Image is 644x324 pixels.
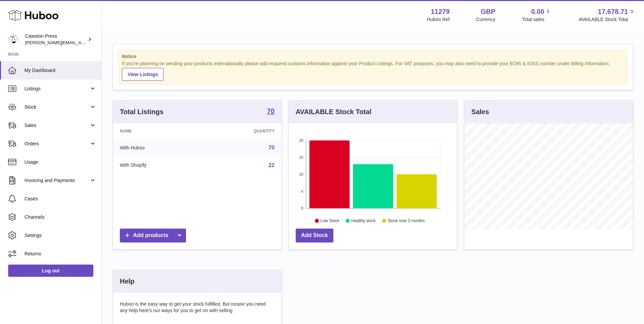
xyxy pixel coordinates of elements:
a: View Listings [122,68,164,81]
span: My Dashboard [24,67,96,74]
text: 0 [301,206,303,210]
text: 10 [299,172,303,176]
div: Huboo Ref [427,16,450,23]
span: Stock [24,104,89,110]
a: 70 [267,108,274,116]
text: 20 [299,138,303,142]
strong: GBP [481,7,495,16]
span: Settings [24,232,96,239]
span: AVAILABLE Stock Total [578,16,636,23]
span: 17,678.71 [598,7,628,16]
a: Add products [120,229,186,242]
h3: AVAILABLE Stock Total [296,107,371,116]
text: Stock over 2 months [388,218,425,223]
span: Channels [24,214,96,220]
span: Sales [24,122,89,129]
text: 15 [299,155,303,159]
span: [PERSON_NAME][EMAIL_ADDRESS][PERSON_NAME][DOMAIN_NAME] [25,40,172,45]
span: 0.00 [531,7,545,16]
a: Log out [8,265,93,277]
a: Add Stock [296,229,333,242]
div: If you're planning on sending your products internationally please add required customs informati... [122,60,624,81]
th: Quantity [204,123,281,139]
a: 17,678.71 AVAILABLE Stock Total [578,7,636,23]
span: Cases [24,196,96,202]
td: With Shopify [113,157,204,174]
p: Huboo is the easy way to get your stock fulfilled. But incase you need any help here's our ways f... [120,301,275,314]
strong: 70 [267,108,274,114]
span: Orders [24,141,89,147]
a: 70 [269,145,275,150]
img: thomas.carson@cawstonpress.com [8,34,18,44]
strong: 11279 [431,7,450,16]
div: Cawston Press [25,33,86,46]
a: 22 [269,162,275,168]
h3: Sales [471,107,489,116]
span: Listings [24,86,89,92]
td: With Huboo [113,139,204,157]
span: Usage [24,159,96,165]
text: Healthy stock [351,218,376,223]
div: Currency [476,16,496,23]
h3: Help [120,277,134,286]
text: Low Stock [320,218,339,223]
span: Invoicing and Payments [24,177,89,184]
th: Name [113,123,204,139]
text: 5 [301,189,303,193]
strong: Notice [122,53,624,60]
span: Returns [24,251,96,257]
a: 0.00 Total sales [522,7,552,23]
h3: Total Listings [120,107,164,116]
span: Total sales [522,16,552,23]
